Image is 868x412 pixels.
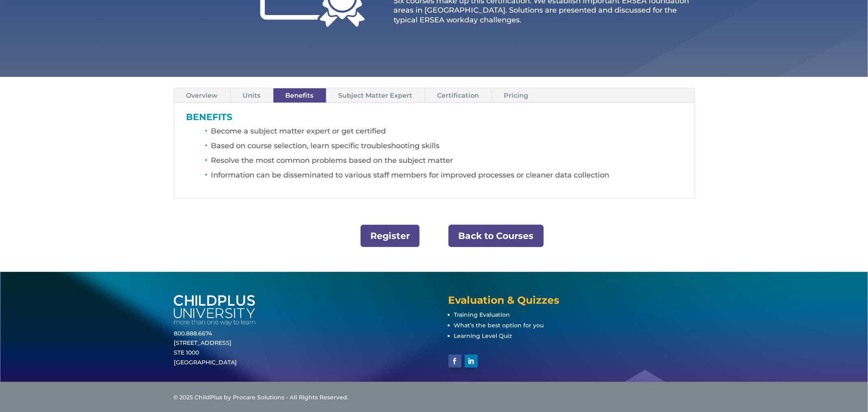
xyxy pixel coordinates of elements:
a: Overview [174,88,230,103]
li: Based on course selection, learn specific troubleshooting skills [211,140,682,155]
a: Training Evaluation [454,311,510,318]
a: [STREET_ADDRESS]STE 1000[GEOGRAPHIC_DATA] [174,339,237,366]
a: Certification [425,88,492,103]
a: Subject Matter Expert [326,88,425,103]
a: Benefits [273,88,326,103]
a: Follow on LinkedIn [465,355,478,368]
a: Pricing [492,88,541,103]
a: Follow on Facebook [448,355,461,368]
a: 800.888.6674 [174,330,212,337]
a: Units [231,88,273,103]
a: Back to Courses [448,225,544,247]
a: Register [361,225,420,247]
a: Learning Level Quiz [454,332,512,340]
h3: BENEFITS [186,113,682,126]
li: Information can be disseminated to various staff members for improved processes or cleaner data c... [211,170,682,184]
h4: Evaluation & Quizzes [448,295,695,309]
a: What’s the best option for you [454,322,544,329]
div: © 2025 ChildPlus by Procare Solutions - All Rights Reserved. [174,393,695,403]
li: Become a subject matter expert or get certified [211,126,682,140]
li: Resolve the most common problems based on the subject matter [211,155,682,170]
img: white-cpu-wordmark [174,295,255,326]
